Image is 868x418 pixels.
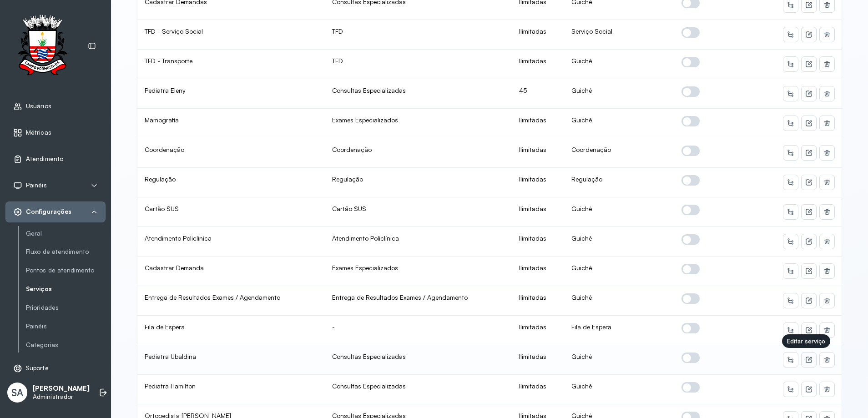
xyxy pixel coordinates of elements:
a: Pontos de atendimento [26,267,106,274]
span: Configurações [26,208,71,216]
td: Ilimitadas [512,138,564,168]
td: Coordenação [564,138,674,168]
div: - [332,323,505,331]
td: Guichê [564,257,674,286]
td: Ilimitadas [512,197,564,227]
div: Cartão SUS [332,205,505,213]
td: Coordenação [137,138,325,168]
a: Prioridades [26,302,106,313]
div: TFD [332,57,505,65]
td: Ilimitadas [512,227,564,257]
td: Ilimitadas [512,20,564,50]
td: Ilimitadas [512,257,564,286]
a: Serviços [26,285,106,293]
div: Consultas Especializadas [332,353,505,361]
p: [PERSON_NAME] [33,384,90,393]
td: Ilimitadas [512,50,564,79]
td: Guichê [564,286,674,316]
td: Guichê [564,50,674,79]
a: Prioridades [26,304,106,312]
div: Consultas Especializadas [332,382,505,390]
td: Fila de Espera [564,316,674,345]
div: Consultas Especializadas [332,86,505,95]
a: Painéis [26,322,106,330]
a: Geral [26,230,106,237]
div: Atendimento Policlínica [332,234,505,242]
div: Entrega de Resultados Exames / Agendamento [332,293,505,302]
td: Regulação [137,168,325,197]
a: Categorias [26,339,106,351]
td: Ilimitadas [512,286,564,316]
div: Regulação [332,175,505,183]
td: TFD - Serviço Social [137,20,325,50]
a: Geral [26,228,106,239]
td: Guichê [564,79,674,109]
td: Mamografia [137,109,325,138]
div: Exames Especializados [332,264,505,272]
a: Métricas [13,128,98,137]
a: Usuários [13,102,98,111]
span: Usuários [26,102,51,110]
td: Ilimitadas [512,345,564,375]
td: Pediatra Eleny [137,79,325,109]
td: Guichê [564,375,674,404]
td: 45 [512,79,564,109]
td: Fila de Espera [137,316,325,345]
td: Ilimitadas [512,109,564,138]
p: Administrador [33,393,90,401]
td: Guichê [564,345,674,375]
a: Serviços [26,283,106,295]
img: Logotipo do estabelecimento [10,15,75,78]
td: TFD - Transporte [137,50,325,79]
div: TFD [332,27,505,35]
td: Cadastrar Demanda [137,257,325,286]
td: Entrega de Resultados Exames / Agendamento [137,286,325,316]
td: Guichê [564,227,674,257]
a: Painéis [26,321,106,332]
td: Serviço Social [564,20,674,50]
td: Ilimitadas [512,168,564,197]
td: Atendimento Policlínica [137,227,325,257]
td: Guichê [564,197,674,227]
td: Guichê [564,109,674,138]
span: Painéis [26,181,47,189]
a: Fluxo de atendimento [26,248,106,256]
td: Ilimitadas [512,375,564,404]
td: Cartão SUS [137,197,325,227]
td: Regulação [564,168,674,197]
td: Pediatra Ubaldina [137,345,325,375]
a: Fluxo de atendimento [26,246,106,257]
td: Ilimitadas [512,316,564,345]
a: Categorias [26,341,106,349]
div: Exames Especializados [332,116,505,124]
span: Atendimento [26,155,63,163]
a: Pontos de atendimento [26,265,106,276]
span: Suporte [26,364,49,372]
span: Métricas [26,129,51,136]
a: Atendimento [13,155,98,164]
td: Pediatra Hamilton [137,375,325,404]
div: Coordenação [332,146,505,154]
